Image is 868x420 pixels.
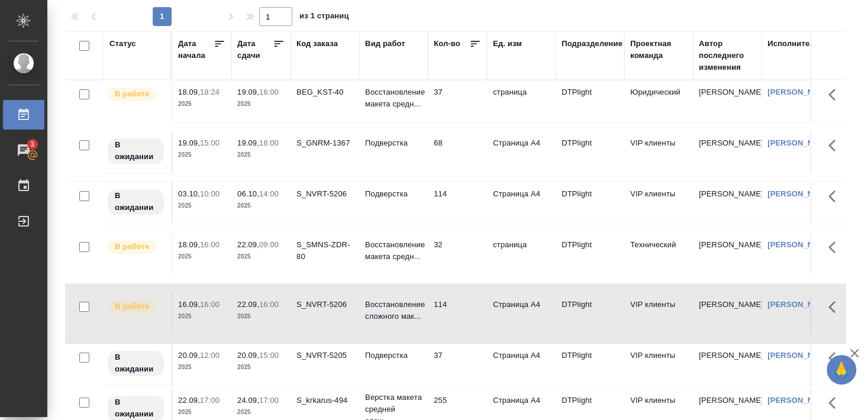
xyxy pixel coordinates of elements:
p: 2025 [237,149,285,161]
div: Подразделение [562,38,622,50]
td: VIP клиенты [624,131,693,173]
a: [PERSON_NAME] [767,88,833,96]
p: В ожидании [115,190,157,214]
td: 37 [428,344,487,385]
div: Автор последнего изменения [699,38,756,73]
p: 18:00 [259,138,279,147]
p: 19.09, [178,138,200,147]
p: 18.09, [178,240,200,249]
p: 2025 [178,406,225,418]
p: 2025 [237,311,285,322]
td: DTPlight [556,131,624,173]
td: 68 [428,131,487,173]
p: Восстановление сложного мак... [365,299,422,322]
div: Исполнитель выполняет работу [107,299,165,315]
p: 19.09, [237,138,259,147]
p: 16.09, [178,300,200,309]
p: 15:00 [259,351,279,360]
td: Страница А4 [487,344,556,385]
div: S_SMNS-ZDR-80 [296,239,353,263]
td: [PERSON_NAME] [693,344,761,385]
td: страница [487,80,556,122]
td: страница [487,233,556,274]
p: Восстановление макета средн... [365,86,422,110]
p: В работе [115,301,149,312]
td: 37 [428,80,487,122]
div: S_GNRM-1367 [296,137,353,149]
div: Вид работ [365,38,405,50]
div: S_NVRT-5206 [296,299,353,311]
td: DTPlight [556,182,624,224]
p: В работе [115,241,149,253]
p: 10:00 [200,189,220,198]
p: 20.09, [178,351,200,360]
p: 2025 [178,311,225,322]
p: Подверстка [365,350,422,361]
button: Здесь прячутся важные кнопки [821,80,850,109]
button: Здесь прячутся важные кнопки [821,131,850,160]
p: 2025 [178,361,225,373]
td: DTPlight [556,344,624,385]
p: 15:00 [200,138,220,147]
td: [PERSON_NAME] [693,80,761,122]
td: Страница А4 [487,131,556,173]
div: S_NVRT-5205 [296,350,353,361]
p: 2025 [237,98,285,110]
p: 2025 [237,251,285,263]
a: [PERSON_NAME] [767,300,833,309]
td: 114 [428,182,487,224]
td: VIP клиенты [624,293,693,334]
td: [PERSON_NAME] [693,293,761,334]
div: Проектная команда [630,38,687,62]
p: 16:00 [259,88,279,96]
p: 16:00 [259,300,279,309]
td: DTPlight [556,80,624,122]
div: S_NVRT-5206 [296,188,353,200]
p: 2025 [178,149,225,161]
div: Исполнитель назначен, приступать к работе пока рано [107,350,165,377]
span: 🙏 [831,357,851,382]
div: Исполнитель назначен, приступать к работе пока рано [107,137,165,165]
a: 3 [3,135,44,165]
a: [PERSON_NAME] [767,189,833,198]
p: 16:00 [200,300,220,309]
td: [PERSON_NAME] [693,131,761,173]
p: 20.09, [237,351,259,360]
p: В ожидании [115,351,157,375]
p: Подверстка [365,137,422,149]
span: 3 [23,138,41,150]
span: из 1 страниц [299,9,349,26]
div: Исполнитель выполняет работу [107,239,165,255]
p: 22.09, [237,240,259,249]
a: [PERSON_NAME] [767,351,833,360]
button: Здесь прячутся важные кнопки [821,344,850,372]
td: DTPlight [556,293,624,334]
p: 2025 [178,200,225,212]
p: 12:00 [200,351,220,360]
a: [PERSON_NAME] [767,138,833,147]
div: Код заказа [296,38,338,50]
td: [PERSON_NAME] [693,233,761,274]
p: В ожидании [115,139,157,163]
td: 114 [428,293,487,334]
td: [PERSON_NAME] [693,182,761,224]
div: Ед. изм [493,38,522,50]
td: DTPlight [556,233,624,274]
button: 🙏 [827,355,856,385]
p: В ожидании [115,396,157,420]
td: 32 [428,233,487,274]
p: 06.10, [237,189,259,198]
p: Восстановление макета средн... [365,239,422,263]
div: BEG_KST-40 [296,86,353,98]
p: 2025 [178,98,225,110]
td: Страница А4 [487,293,556,334]
div: Исполнитель назначен, приступать к работе пока рано [107,188,165,216]
p: 19.09, [237,88,259,96]
p: 14:00 [259,189,279,198]
p: В работе [115,88,149,100]
p: 17:00 [200,396,220,405]
div: Кол-во [434,38,460,50]
td: Юридический [624,80,693,122]
p: 24.09, [237,396,259,405]
td: Технический [624,233,693,274]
